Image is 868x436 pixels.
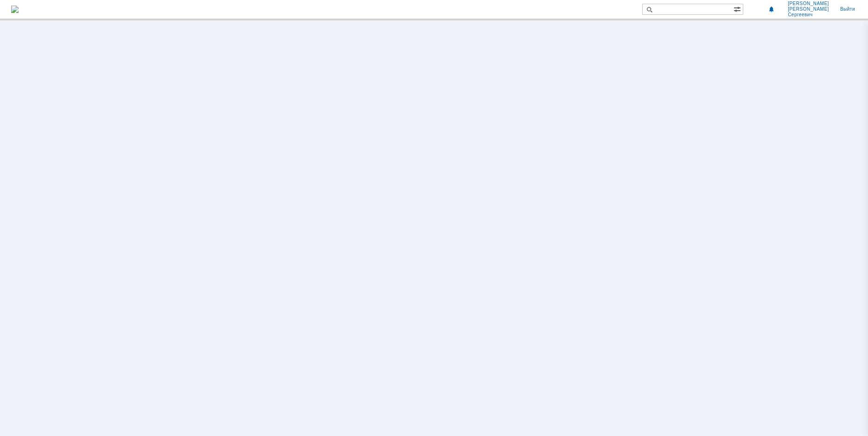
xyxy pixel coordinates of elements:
span: [PERSON_NAME] [788,6,829,12]
a: Перейти на домашнюю страницу [11,6,19,13]
span: Расширенный поиск [734,4,743,13]
span: [PERSON_NAME] [788,1,829,6]
span: Сергеевич [788,12,829,18]
img: logo [11,6,19,13]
